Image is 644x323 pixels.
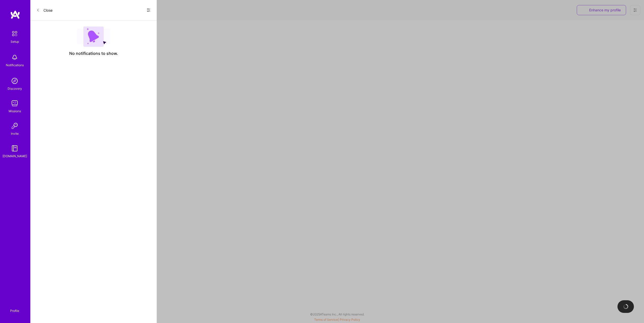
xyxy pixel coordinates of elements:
[9,108,21,114] div: Missions
[36,6,53,14] button: Close
[6,62,24,68] div: Notifications
[10,121,20,131] img: Invite
[69,51,118,56] span: No notifications to show.
[9,28,20,39] img: setup
[623,304,629,309] img: loading
[8,86,22,91] div: Discovery
[10,143,20,153] img: guide book
[8,303,21,313] a: Profile
[10,76,20,86] img: discovery
[10,52,20,62] img: bell
[11,39,19,44] div: Setup
[11,131,19,136] div: Invite
[10,98,20,108] img: teamwork
[10,308,19,313] div: Profile
[10,10,20,19] img: logo
[77,27,110,47] img: empty
[3,153,27,159] div: [DOMAIN_NAME]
